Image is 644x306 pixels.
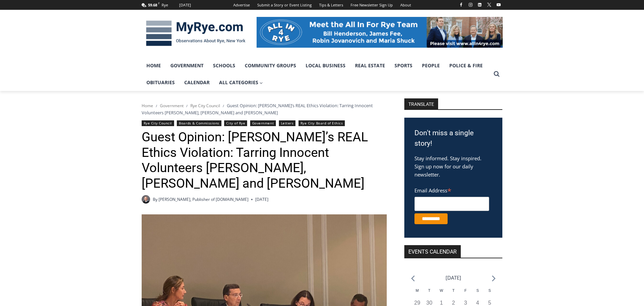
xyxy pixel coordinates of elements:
[299,120,345,126] a: Rye City Board of Ethics
[459,288,472,299] div: Friday
[160,103,184,109] a: Government
[156,103,157,108] span: /
[476,288,479,292] span: S
[158,1,160,5] span: F
[472,288,484,299] div: Saturday
[435,288,448,299] div: Wednesday
[446,273,461,282] li: [DATE]
[223,103,224,108] span: /
[142,195,150,204] a: Author image
[350,57,390,74] a: Real Estate
[153,196,158,203] span: By
[255,196,268,203] time: [DATE]
[414,154,492,179] p: Stay informed. Stay inspired. Sign up now for our daily newsletter.
[457,1,465,9] a: Facebook
[219,79,263,86] span: All Categories
[476,1,484,9] a: Linkedin
[162,2,168,8] div: Rye
[452,300,455,306] time: 2
[428,288,431,292] span: T
[476,300,479,306] time: 4
[142,130,387,191] h1: Guest Opinion: [PERSON_NAME]’s REAL Ethics Violation: Tarring Innocent Volunteers [PERSON_NAME], ...
[467,1,475,9] a: Instagram
[159,196,248,202] a: [PERSON_NAME], Publisher of [DOMAIN_NAME]
[445,57,487,74] a: Police & Fire
[177,120,221,126] a: Boards & Commissions
[142,74,180,91] a: Obituaries
[485,1,493,9] a: X
[142,16,250,51] img: MyRye.com
[224,120,247,126] a: City of Rye
[142,102,387,116] nav: Breadcrumbs
[452,288,455,292] span: T
[414,300,420,306] time: 29
[491,68,503,80] button: View Search Form
[142,57,166,74] a: Home
[279,120,296,126] a: Letters
[301,57,350,74] a: Local Business
[404,245,461,258] h2: Events Calendar
[208,57,240,74] a: Schools
[142,102,373,115] span: Guest Opinion: [PERSON_NAME]’s REAL Ethics Violation: Tarring Innocent Volunteers [PERSON_NAME], ...
[240,57,301,74] a: Community Groups
[257,17,503,47] img: All in for Rye
[495,1,503,9] a: YouTube
[426,300,432,306] time: 30
[488,300,491,306] time: 5
[250,120,276,126] a: Government
[186,103,188,108] span: /
[148,2,157,7] span: 59.68
[488,288,491,292] span: S
[416,288,419,292] span: M
[142,57,491,91] nav: Primary Navigation
[492,275,496,282] a: Next month
[484,288,496,299] div: Sunday
[179,2,191,8] div: [DATE]
[142,103,153,109] a: Home
[142,120,174,126] a: Rye City Council
[411,288,423,299] div: Monday
[439,288,443,292] span: W
[464,300,467,306] time: 3
[448,288,460,299] div: Thursday
[464,288,467,292] span: F
[411,275,415,282] a: Previous month
[423,288,435,299] div: Tuesday
[414,184,489,196] label: Email Address
[390,57,417,74] a: Sports
[214,74,268,91] a: All Categories
[404,98,438,109] strong: TRANSLATE
[166,57,208,74] a: Government
[417,57,445,74] a: People
[190,103,220,109] a: Rye City Council
[440,300,443,306] time: 1
[414,128,492,149] h3: Don't miss a single story!
[180,74,214,91] a: Calendar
